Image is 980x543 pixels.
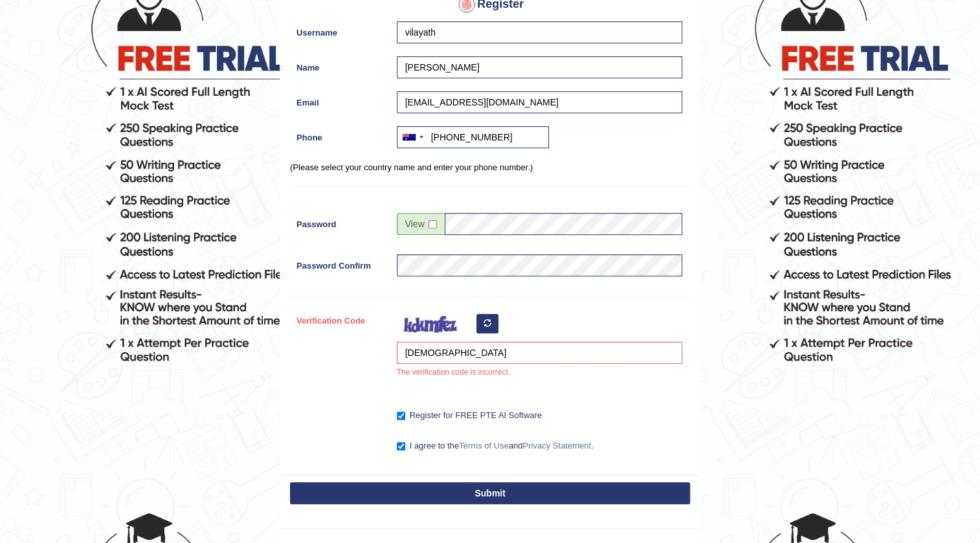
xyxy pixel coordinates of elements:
[459,441,509,450] a: Terms of Use
[397,439,594,452] label: I agree to the and .
[397,442,405,450] input: I agree to theTerms of UseandPrivacy Statement.
[290,254,390,272] label: Password Confirm
[290,21,390,39] label: Username
[290,91,390,109] label: Email
[397,126,549,148] input: +61 412 345 678
[290,126,390,144] label: Phone
[522,441,591,450] a: Privacy Statement
[397,127,427,148] div: Australia: +61
[397,409,542,422] label: Register for FREE PTE AI Software
[290,213,390,230] label: Password
[290,482,690,504] button: Submit
[429,220,437,228] input: Show/Hide Password
[290,161,690,173] p: (Please select your country name and enter your phone number.)
[397,412,405,420] input: Register for FREE PTE AI Software
[290,309,390,327] label: Verification Code
[290,56,390,74] label: Name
